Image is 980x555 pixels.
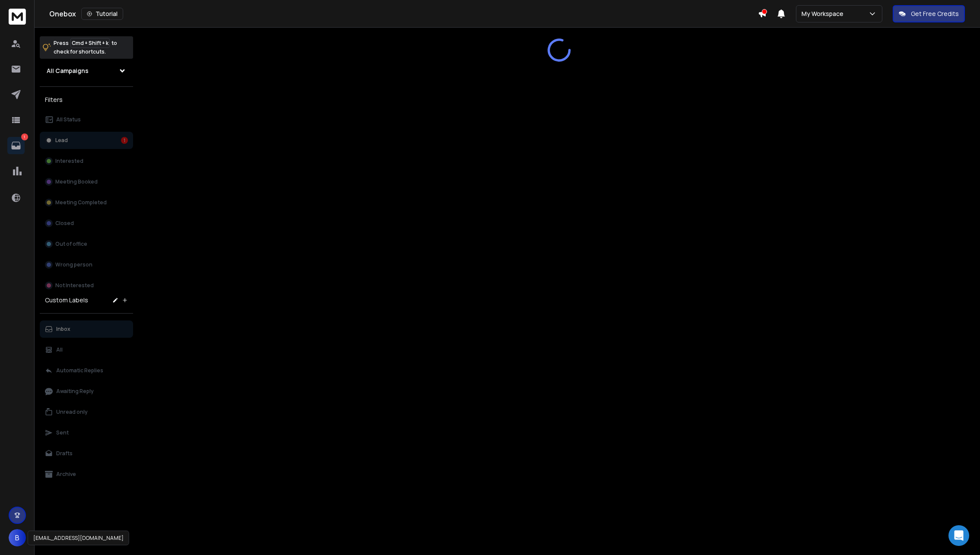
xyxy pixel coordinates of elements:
[28,531,129,545] div: [EMAIL_ADDRESS][DOMAIN_NAME]
[81,8,123,20] button: Tutorial
[9,529,26,546] button: B
[49,8,758,20] div: Onebox
[948,525,969,546] div: Open Intercom Messenger
[911,10,959,18] p: Get Free Credits
[7,137,25,154] a: 1
[45,296,88,304] h3: Custom Labels
[802,10,847,18] p: My Workspace
[40,62,133,79] button: All Campaigns
[40,94,133,106] h3: Filters
[893,5,965,22] button: Get Free Credits
[54,39,117,56] p: Press to check for shortcuts.
[70,38,110,48] span: Cmd + Shift + k
[21,133,28,140] p: 1
[47,67,89,75] h1: All Campaigns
